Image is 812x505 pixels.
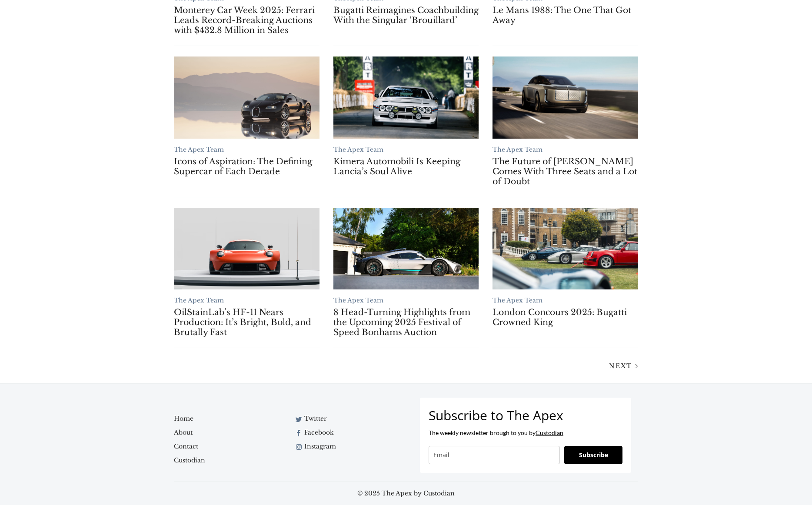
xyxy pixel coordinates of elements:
[493,56,638,138] a: The Future of Bentley Comes With Three Seats and a Lot of Doubt
[293,425,399,439] a: Facebook
[333,208,479,289] a: 8 Head-Turning Highlights from the Upcoming 2025 Festival of Speed Bonhams Auction
[174,412,273,425] a: Home
[333,5,479,25] a: Bugatti Reimagines Coachbuilding With the Singular ‘Brouillard’
[174,56,319,138] a: Icons of Aspiration: The Defining Supercar of Each Decade
[174,156,319,176] a: Icons of Aspiration: The Defining Supercar of Each Decade
[333,307,479,337] a: 8 Head-Turning Highlights from the Upcoming 2025 Festival of Speed Bonhams Auction
[493,296,542,304] a: The Apex Team
[429,429,622,437] p: The weekly newsletter brough to you by
[293,412,399,425] a: Twitter
[493,307,638,327] a: London Concours 2025: Bugatti Crowned King
[174,296,224,304] a: The Apex Team
[429,406,622,424] h4: Subscribe to The Apex
[429,446,560,464] input: Email
[174,146,224,153] a: The Apex Team
[602,361,638,370] a: Next
[174,307,319,337] a: OilStainLab’s HF-11 Nears Production: It’s Bright, Bold, and Brutally Fast
[493,146,542,153] a: The Apex Team
[493,208,638,289] a: London Concours 2025: Bugatti Crowned King
[333,146,383,153] a: The Apex Team
[333,156,479,176] a: Kimera Automobili Is Keeping Lancia’s Soul Alive
[536,429,563,436] a: Custodian
[174,453,280,467] a: Custodian
[174,439,273,453] a: Contact
[564,446,622,464] button: Subscribe
[609,362,632,370] span: Next
[293,439,399,453] a: Instagram
[333,296,383,304] a: The Apex Team
[174,208,319,289] a: OilStainLab’s HF-11 Nears Production: It’s Bright, Bold, and Brutally Fast
[174,5,319,35] a: Monterey Car Week 2025: Ferrari Leads Record-Breaking Auctions with $432.8 Million in Sales
[493,5,638,25] a: Le Mans 1988: The One That Got Away
[333,56,479,138] a: Kimera Automobili Is Keeping Lancia’s Soul Alive
[493,156,638,186] a: The Future of [PERSON_NAME] Comes With Three Seats and a Lot of Doubt
[174,488,638,498] span: © 2025 The Apex by Custodian
[174,425,273,439] a: About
